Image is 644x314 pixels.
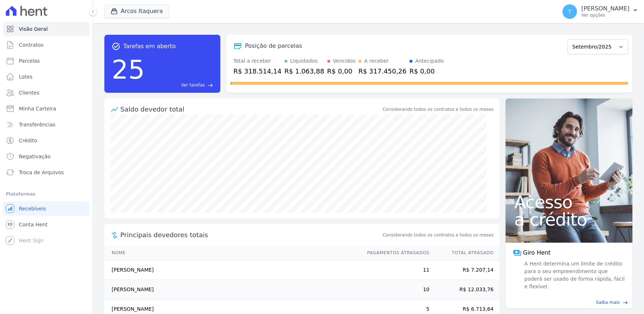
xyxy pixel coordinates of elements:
[112,51,145,88] div: 25
[19,41,43,49] span: Contratos
[510,299,628,306] a: Saiba mais east
[120,104,381,114] div: Saldo devedor total
[333,57,356,65] div: Vencidos
[3,38,90,52] a: Contratos
[19,105,56,112] span: Minha Carteira
[148,82,213,88] a: Ver tarefas east
[568,9,572,14] span: T
[19,73,33,80] span: Lotes
[360,260,430,280] td: 11
[245,42,302,50] div: Posição de parcelas
[410,66,444,76] div: R$ 0,00
[284,66,324,76] div: R$ 1.063,88
[557,1,644,22] button: T [PERSON_NAME] Ver opções
[358,66,407,76] div: R$ 317.450,26
[181,82,205,88] span: Ver tarefas
[104,280,360,300] td: [PERSON_NAME]
[3,70,90,84] a: Lotes
[123,42,176,51] span: Tarefas em aberto
[3,201,90,216] a: Recebíveis
[208,83,213,88] span: east
[290,57,318,65] div: Liquidados
[514,211,624,228] span: a crédito
[112,42,120,51] span: task_alt
[233,57,282,65] div: Total a receber
[19,121,55,128] span: Transferências
[19,221,47,228] span: Conta Hent
[19,169,64,176] span: Troca de Arquivos
[3,85,90,100] a: Clientes
[581,12,630,18] p: Ver opções
[19,57,40,64] span: Parcelas
[3,22,90,36] a: Visão Geral
[104,246,360,260] th: Nome
[523,260,625,290] span: A Hent determina um limite de crédito para o seu empreendimento que poderá ser usado de forma ráp...
[233,66,282,76] div: R$ 318.514,14
[19,25,48,33] span: Visão Geral
[430,246,499,260] th: Total Atrasado
[3,217,90,232] a: Conta Hent
[6,190,87,198] div: Plataformas
[360,246,430,260] th: Pagamentos Atrasados
[19,205,46,212] span: Recebíveis
[364,57,389,65] div: A receber
[430,260,499,280] td: R$ 7.207,14
[383,232,494,238] span: Considerando todos os contratos e todos os meses
[430,280,499,300] td: R$ 12.033,76
[19,153,51,160] span: Negativação
[581,5,630,12] p: [PERSON_NAME]
[104,4,169,18] button: Arcos Itaquera
[514,193,624,211] span: Acesso
[623,300,628,305] span: east
[3,117,90,132] a: Transferências
[104,260,360,280] td: [PERSON_NAME]
[415,57,444,65] div: Antecipado
[360,280,430,300] td: 10
[19,89,39,96] span: Clientes
[3,101,90,116] a: Minha Carteira
[596,299,620,306] span: Saiba mais
[383,106,494,113] div: Considerando todos os contratos e todos os meses
[3,133,90,148] a: Crédito
[3,54,90,68] a: Parcelas
[19,137,37,144] span: Crédito
[3,149,90,164] a: Negativação
[3,165,90,180] a: Troca de Arquivos
[120,230,381,240] span: Principais devedores totais
[523,248,550,257] span: Giro Hent
[327,66,356,76] div: R$ 0,00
